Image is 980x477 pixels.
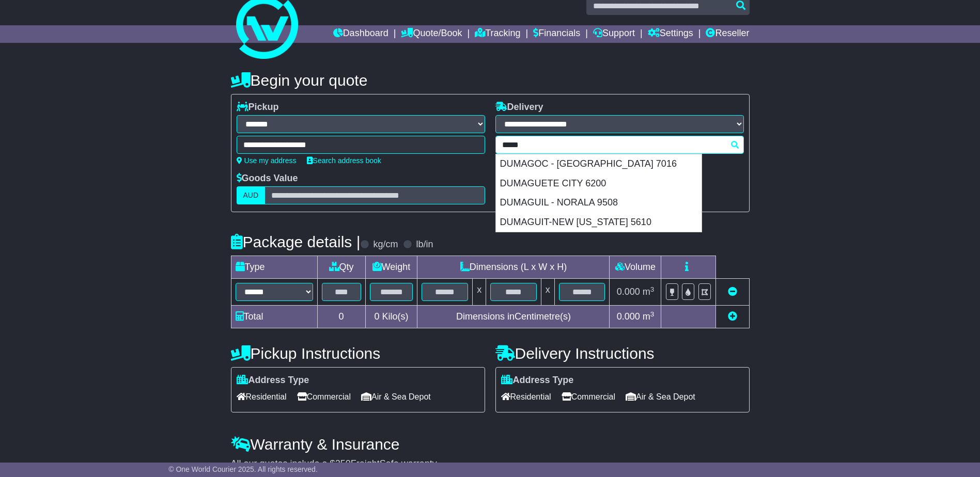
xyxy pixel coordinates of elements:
[501,375,574,386] label: Address Type
[495,345,750,362] h4: Delivery Instructions
[401,25,462,43] a: Quote/Book
[231,72,750,89] h4: Begin your quote
[643,311,655,322] span: m
[617,287,640,297] span: 0.000
[496,193,702,213] div: DUMAGUIL - NORALA 9508
[231,436,750,453] h4: Warranty & Insurance
[417,306,610,328] td: Dimensions in Centimetre(s)
[610,256,661,279] td: Volume
[168,465,318,473] span: © One World Courier 2025. All rights reserved.
[501,389,551,405] span: Residential
[562,389,615,405] span: Commercial
[650,285,655,293] sup: 3
[317,256,365,279] td: Qty
[650,310,655,318] sup: 3
[417,256,610,279] td: Dimensions (L x W x H)
[496,154,702,174] div: DUMAGOC - [GEOGRAPHIC_DATA] 7016
[231,345,485,362] h4: Pickup Instructions
[626,389,695,405] span: Air & Sea Depot
[335,458,351,469] span: 250
[541,279,554,306] td: x
[237,173,298,184] label: Goods Value
[297,389,351,405] span: Commercial
[593,25,635,43] a: Support
[728,311,737,322] a: Add new item
[533,25,580,43] a: Financials
[706,25,749,43] a: Reseller
[237,156,297,165] a: Use my address
[473,279,486,306] td: x
[374,311,379,322] span: 0
[365,256,417,279] td: Weight
[373,239,398,250] label: kg/cm
[648,25,693,43] a: Settings
[495,136,744,154] typeahead: Please provide city
[237,375,309,386] label: Address Type
[231,458,750,470] div: All our quotes include a $ FreightSafe warranty.
[333,25,388,43] a: Dashboard
[237,186,266,204] label: AUD
[237,389,287,405] span: Residential
[307,156,381,165] a: Search address book
[416,239,433,250] label: lb/in
[365,306,417,328] td: Kilo(s)
[643,287,655,297] span: m
[237,102,279,113] label: Pickup
[475,25,520,43] a: Tracking
[231,306,317,328] td: Total
[317,306,365,328] td: 0
[495,102,543,113] label: Delivery
[231,233,361,250] h4: Package details |
[496,174,702,194] div: DUMAGUETE CITY 6200
[496,213,702,232] div: DUMAGUIT-NEW [US_STATE] 5610
[728,287,737,297] a: Remove this item
[231,256,317,279] td: Type
[361,389,431,405] span: Air & Sea Depot
[617,311,640,322] span: 0.000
